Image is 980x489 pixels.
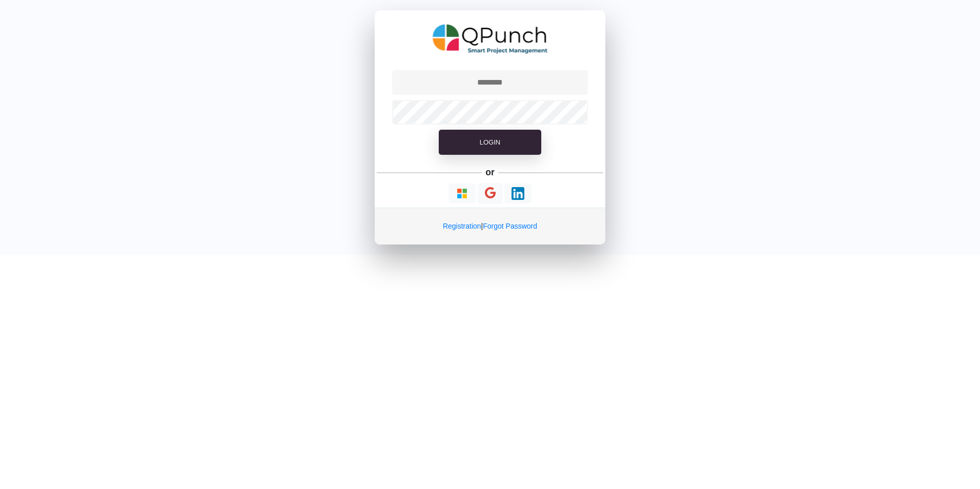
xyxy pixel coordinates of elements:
span: Login [480,138,500,146]
button: Login [439,130,541,155]
button: Continue With Microsoft Azure [448,184,476,203]
button: Continue With Google [478,183,503,204]
button: Continue With LinkedIn [504,184,532,203]
div: | [375,208,605,244]
a: Registration [443,222,481,230]
img: QPunch [433,21,548,57]
img: Loading... [456,187,468,200]
a: Forgot Password [483,222,537,230]
h5: or [484,165,497,179]
img: Loading... [512,187,524,200]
